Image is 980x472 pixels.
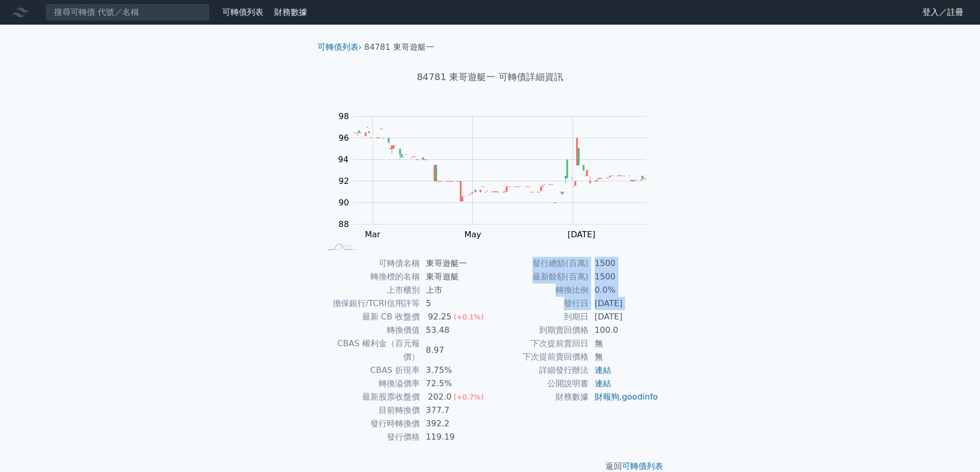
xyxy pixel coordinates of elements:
tspan: 94 [338,155,348,164]
a: 登入／註冊 [914,4,972,21]
tspan: [DATE] [567,230,595,239]
td: 目前轉換價 [322,404,420,417]
td: 東哥遊艇 [420,270,490,284]
div: 聊天小工具 [929,423,980,472]
td: 發行時轉換價 [322,417,420,430]
td: 上市 [420,284,490,297]
a: goodinfo [622,392,658,402]
td: 可轉債名稱 [322,257,420,270]
td: 上市櫃別 [322,284,420,297]
td: 下次提前賣回日 [490,337,589,350]
td: 53.48 [420,324,490,337]
tspan: 92 [338,176,349,186]
td: 到期日 [490,310,589,324]
td: 下次提前賣回價格 [490,350,589,364]
td: 轉換價值 [322,324,420,337]
tspan: May [464,230,481,239]
td: 發行日 [490,297,589,310]
div: 92.25 [426,310,454,324]
tspan: 96 [338,133,349,143]
g: Chart [333,111,662,239]
td: 72.5% [420,377,490,390]
td: , [589,390,659,404]
td: [DATE] [589,297,659,310]
td: 發行總額(百萬) [490,257,589,270]
a: 連結 [595,379,611,388]
td: 最新餘額(百萬) [490,270,589,284]
td: 轉換溢價率 [322,377,420,390]
td: 3.75% [420,364,490,377]
td: 1500 [589,257,659,270]
a: 可轉債列表 [317,42,359,52]
td: 392.2 [420,417,490,430]
td: 詳細發行辦法 [490,364,589,377]
li: 84781 東哥遊艇一 [364,41,434,53]
td: 財務數據 [490,390,589,404]
a: 財報狗 [595,392,619,402]
input: 搜尋可轉債 代號／名稱 [45,4,210,21]
a: 可轉債列表 [222,7,263,17]
td: 最新 CB 收盤價 [322,310,420,324]
iframe: Chat Widget [929,423,980,472]
a: 連結 [595,365,611,375]
td: 轉換標的名稱 [322,270,420,284]
td: 5 [420,297,490,310]
td: 無 [589,350,659,364]
td: 發行價格 [322,430,420,444]
td: 到期賣回價格 [490,324,589,337]
td: 轉換比例 [490,284,589,297]
td: 377.7 [420,404,490,417]
td: 119.19 [420,430,490,444]
span: (+0.1%) [454,313,484,321]
td: [DATE] [589,310,659,324]
li: › [317,41,362,53]
td: 無 [589,337,659,350]
a: 可轉債列表 [622,461,663,471]
tspan: 90 [338,198,349,207]
tspan: 98 [338,111,349,121]
td: 擔保銀行/TCRI信用評等 [322,297,420,310]
td: 最新股票收盤價 [322,390,420,404]
span: (+0.7%) [454,393,484,401]
td: CBAS 權利金（百元報價） [322,337,420,364]
td: 公開說明書 [490,377,589,390]
a: 財務數據 [274,7,307,17]
td: 東哥遊艇一 [420,257,490,270]
td: 100.0 [589,324,659,337]
div: 202.0 [426,390,454,404]
td: 0.0% [589,284,659,297]
h1: 84781 東哥遊艇一 可轉債詳細資訊 [309,70,671,84]
tspan: 88 [338,219,349,229]
tspan: Mar [365,230,381,239]
td: 1500 [589,270,659,284]
td: CBAS 折現率 [322,364,420,377]
td: 8.97 [420,337,490,364]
